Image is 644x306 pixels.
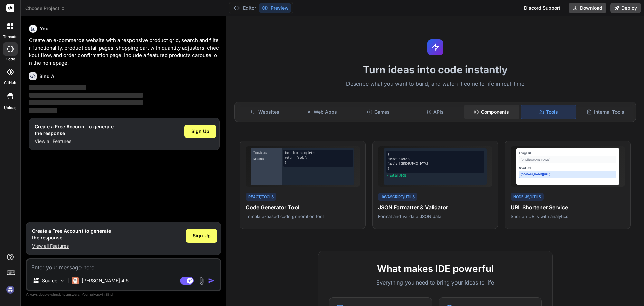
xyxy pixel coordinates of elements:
[378,213,492,219] p: Format and validate JSON data
[29,100,143,105] span: ‌
[329,262,542,276] h2: What makes IDE powerful
[29,85,86,90] span: ‌
[29,37,220,67] p: Create an e-commerce website with a responsive product grid, search and filter functionality, pro...
[378,203,492,211] h4: JSON Formatter & Validator
[246,213,360,219] p: Template-based code generation tool
[388,152,483,157] div: {
[569,3,606,13] button: Download
[610,3,641,13] button: Deploy
[285,151,352,155] div: function example() {
[388,157,483,161] div: "name":"John",
[6,56,15,62] label: code
[511,213,625,219] p: Shorten URLs with analytics
[4,80,16,86] label: GitHub
[519,156,616,163] div: [URL][DOMAIN_NAME]
[388,162,483,166] div: "age": [DEMOGRAPHIC_DATA]
[40,25,49,32] h6: You
[519,151,616,155] div: Long URL
[521,105,577,119] div: Tools
[35,138,114,145] p: View all Features
[511,193,544,201] div: Node.js/Utils
[26,291,221,298] p: Always double-check its answers. Your in Bind
[253,156,281,161] div: Settings
[246,193,276,201] div: React/Tools
[230,63,640,76] h1: Turn ideas into code instantly
[90,292,102,296] span: privacy
[230,80,640,88] p: Describe what you want to build, and watch it come to life in real-time
[285,161,352,165] div: }
[35,123,114,137] h1: Create a Free Account to generate the response
[32,228,111,241] h1: Create a Free Account to generate the response
[259,3,291,13] button: Preview
[3,34,17,40] label: threads
[378,193,417,201] div: JavaScript/Utils
[519,171,616,178] div: [DOMAIN_NAME][URL]
[231,3,259,13] button: Editor
[32,243,111,249] p: View all Features
[294,105,350,119] div: Web Apps
[511,203,625,211] h4: URL Shortener Service
[578,105,633,119] div: Internal Tools
[4,105,17,111] label: Upload
[191,128,209,135] span: Sign Up
[193,232,211,239] span: Sign Up
[208,277,215,284] img: icon
[464,105,519,119] div: Components
[285,156,352,160] div: return "code";
[237,105,293,119] div: Websites
[59,278,65,284] img: Pick Models
[29,108,57,113] span: ‌
[388,167,483,171] div: }
[25,5,65,12] span: Choose Project
[246,203,360,211] h4: Code Generator Tool
[386,174,484,178] div: ✓ Valid JSON
[407,105,463,119] div: APIs
[5,284,16,295] img: signin
[72,277,79,284] img: Claude 4 Sonnet
[82,277,131,284] p: [PERSON_NAME] 4 S..
[519,166,616,170] div: Short URL
[198,277,205,285] img: attachment
[39,73,56,80] h6: Bind AI
[29,93,143,98] span: ‌
[253,150,281,155] div: Templates
[42,277,57,284] p: Source
[520,3,565,13] div: Discord Support
[351,105,406,119] div: Games
[329,278,542,287] p: Everything you need to bring your ideas to life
